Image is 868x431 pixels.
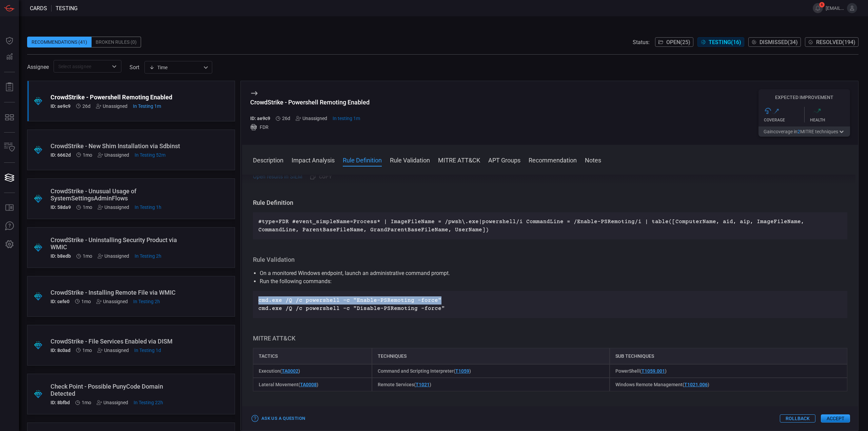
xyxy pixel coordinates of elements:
[821,414,850,423] button: Accept
[697,37,744,47] button: Testing(16)
[92,37,141,47] div: Broken Rules (0)
[780,414,815,423] button: Rollback
[250,99,370,106] div: CrowdStrike - Powershell Remoting Enabled
[260,269,841,277] li: On a monitored Windows endpoint, launch an administrative command prompt.
[759,39,798,45] span: Dismissed ( 34 )
[1,218,18,234] button: Ask Us A Question
[259,382,318,387] span: Lateral Movement ( )
[82,103,91,109] span: Jul 20, 2025 12:42 AM
[816,39,855,45] span: Resolved ( 194 )
[826,5,844,11] span: [EMAIL_ADDRESS][DOMAIN_NAME]
[343,156,382,164] button: Rule Definition
[258,296,842,305] p: cmd.exe /Q /c powershell -c "Enable-PSRemoting -force"
[253,199,847,207] h3: Rule Definition
[1,139,18,156] button: Inventory
[378,368,471,374] span: Command and Scripting Interpreter ( )
[758,126,850,137] button: Gaincoverage in2MITRE techniques
[51,103,71,109] h5: ID: ae9c9
[1,236,18,253] button: Preferences
[748,37,801,47] button: Dismissed(34)
[810,118,850,122] div: Health
[81,299,91,304] span: Jul 12, 2025 11:15 PM
[259,368,300,374] span: Execution ( )
[585,156,601,164] button: Notes
[416,382,430,387] a: T1021
[333,116,360,121] span: Aug 15, 2025 12:13 PM
[51,236,186,251] div: CrowdStrike - Uninstalling Security Product via WMIC
[133,103,161,109] span: Aug 15, 2025 12:13 PM
[455,368,469,374] a: T1059
[1,109,18,125] button: MITRE - Detection Posture
[260,277,841,286] li: Run the following commands:
[97,400,128,405] div: Unassigned
[438,156,480,164] button: MITRE ATT&CK
[666,39,690,45] span: Open ( 25 )
[98,152,129,158] div: Unassigned
[51,348,71,353] h5: ID: 8c0ad
[709,39,741,45] span: Testing ( 16 )
[98,204,129,210] div: Unassigned
[56,62,108,71] input: Select assignee
[1,33,18,49] button: Dashboard
[488,156,520,164] button: APT Groups
[258,305,842,313] p: cmd.exe /Q /c powershell -c "Disable-PSRemoting -force"
[51,299,70,304] h5: ID: cefe0
[96,299,128,304] div: Unassigned
[135,152,165,158] span: Aug 15, 2025 11:22 AM
[610,348,847,364] div: Sub Techniques
[797,129,800,134] span: 2
[134,400,163,405] span: Aug 14, 2025 2:10 PM
[51,188,186,202] div: CrowdStrike - Unusual Usage of SystemSettingsAdminFlows
[253,256,847,264] h3: Rule Validation
[378,382,431,387] span: Remote Services ( )
[98,253,129,259] div: Unassigned
[390,156,430,164] button: Rule Validation
[292,156,335,164] button: Impact Analysis
[135,204,161,210] span: Aug 15, 2025 10:47 AM
[1,170,18,186] button: Cards
[51,338,186,345] div: CrowdStrike - File Services Enabled via DISM
[372,348,610,364] div: Techniques
[250,116,270,121] h5: ID: ae9c9
[1,49,18,65] button: Detections
[253,334,847,342] h3: MITRE ATT&CK
[83,204,92,210] span: Jul 12, 2025 11:15 PM
[615,382,709,387] span: Windows Remote Management ( )
[51,204,71,210] h5: ID: 58da9
[250,124,370,131] div: FDR
[642,368,665,374] a: T1059.001
[758,95,850,100] h5: Expected Improvement
[805,37,859,47] button: Resolved(194)
[51,289,186,296] div: CrowdStrike - Installing Remote File via WMIC
[258,218,842,234] p: #type=FDR #event_simpleName=Process* | ImageFileName = /pwsh\.exe|powershell/i CommandLine = /Ena...
[82,400,91,405] span: Jul 05, 2025 11:47 PM
[813,3,823,13] button: 6
[633,39,650,45] span: Status:
[51,400,70,405] h5: ID: 8bfbd
[134,348,161,353] span: Aug 14, 2025 12:04 PM
[615,368,667,374] span: PowerShell ( )
[30,5,47,12] span: Cards
[97,348,129,353] div: Unassigned
[51,253,71,259] h5: ID: b8edb
[51,94,186,101] div: CrowdStrike - Powershell Remoting Enabled
[529,156,577,164] button: Recommendation
[51,142,186,150] div: CrowdStrike - New Shim Installation via Sdbinst
[82,348,92,353] span: Jul 12, 2025 11:15 PM
[130,64,139,71] label: sort
[135,253,161,259] span: Aug 15, 2025 10:25 AM
[27,37,92,47] div: Recommendations (41)
[83,152,92,158] span: Jul 12, 2025 11:15 PM
[96,103,127,109] div: Unassigned
[282,368,298,374] a: TA0002
[110,62,119,71] button: Open
[253,348,372,364] div: Tactics
[684,382,708,387] a: T1021.006
[56,5,78,12] span: testing
[300,382,317,387] a: TA0008
[149,64,201,71] div: Time
[1,79,18,95] button: Reports
[27,64,49,70] span: Assignee
[250,413,307,424] button: Ask Us a Question
[655,37,693,47] button: Open(25)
